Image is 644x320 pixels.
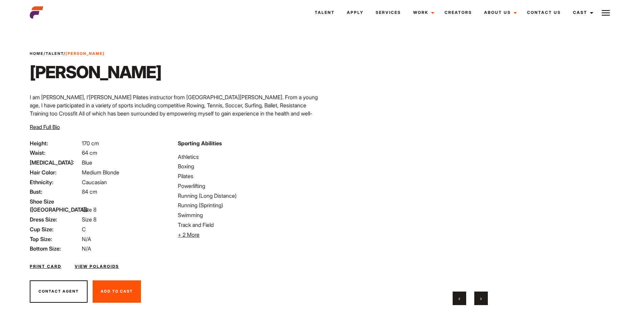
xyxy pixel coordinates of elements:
a: Talent [309,3,341,22]
span: Waist: [30,149,80,157]
span: Shoe Size ([GEOGRAPHIC_DATA]): [30,197,80,214]
span: Bust: [30,188,80,196]
video: Your browser does not support the video tag. [338,43,602,283]
li: Swimming [178,211,318,219]
a: Print Card [30,263,61,270]
span: 84 cm [82,188,97,195]
li: Running (Sprinting) [178,201,318,209]
a: Cast [567,3,597,22]
a: Creators [438,3,478,22]
span: Bottom Size: [30,244,80,253]
span: Size 8 [82,206,96,213]
a: View Polaroids [75,263,119,270]
li: Pilates [178,172,318,180]
span: Height: [30,139,80,147]
span: N/A [82,236,91,242]
span: C [82,226,86,233]
span: [MEDICAL_DATA]: [30,158,80,167]
li: Athletics [178,153,318,161]
span: Size 8 [82,216,96,223]
a: About Us [478,3,521,22]
img: cropped-aefm-brand-fav-22-square.png [30,6,43,19]
a: Home [30,51,44,56]
span: Dress Size: [30,215,80,223]
span: Cup Size: [30,225,80,233]
span: Previous [458,295,460,302]
a: Work [407,3,438,22]
button: Read Full Bio [30,123,60,131]
span: / / [30,51,105,57]
span: Top Size: [30,235,80,243]
span: Ethnicity: [30,178,80,186]
strong: [PERSON_NAME] [66,51,105,56]
li: Running (Long Distance) [178,192,318,200]
span: Hair Color: [30,168,80,176]
a: Contact Us [521,3,567,22]
button: Contact Agent [30,280,88,303]
span: Next [480,295,482,302]
img: Burger icon [602,9,610,17]
li: Powerlifting [178,182,318,190]
span: + 2 More [178,231,199,238]
strong: Sporting Abilities [178,140,222,147]
span: N/A [82,245,91,252]
li: Track and Field [178,221,318,229]
span: Add To Cast [101,289,133,294]
span: 64 cm [82,149,97,156]
li: Boxing [178,162,318,170]
p: I am [PERSON_NAME], I’[PERSON_NAME] Pilates instructor from [GEOGRAPHIC_DATA][PERSON_NAME]. From ... [30,93,318,142]
span: 170 cm [82,140,99,147]
h1: [PERSON_NAME] [30,62,161,82]
span: Read Full Bio [30,124,60,130]
span: Medium Blonde [82,169,119,176]
span: Caucasian [82,179,107,186]
button: Add To Cast [93,280,141,303]
a: Apply [341,3,369,22]
a: Talent [46,51,64,56]
span: Blue [82,159,92,166]
a: Services [369,3,407,22]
